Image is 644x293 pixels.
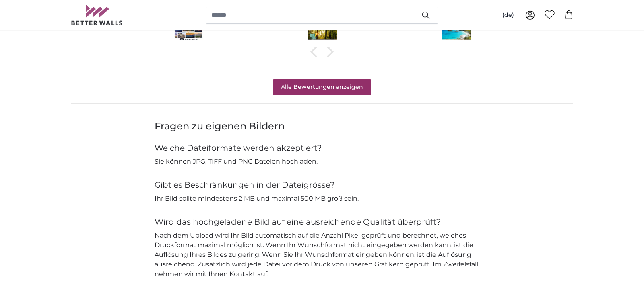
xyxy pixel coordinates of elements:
[442,20,471,42] img: Fototapete Mein Lieblinsplatz am Strand
[308,20,337,42] img: Fototapete Sonnenuntergang zwischen den Bäumen
[155,231,489,279] p: Nach dem Upload wird Ihr Bild automatisch auf die Anzahl Pixel geprüft und berechnet, welches Dru...
[155,194,489,203] p: Ihr Bild sollte mindestens 2 MB und maximal 500 MB groß sein.
[155,179,489,191] h4: Gibt es Beschränkungen in der Dateigrösse?
[174,20,204,42] img: Stockfoto
[273,79,371,95] a: Alle Bewertungen anzeigen
[155,216,489,227] h4: Wird das hochgeladene Bild auf eine ausreichende Qualität überprüft?
[155,120,489,133] h3: Fragen zu eigenen Bildern
[155,157,489,166] p: Sie können JPG, TIFF und PNG Dateien hochladen.
[155,142,489,154] h4: Welche Dateiformate werden akzeptiert?
[71,5,123,25] img: Betterwalls
[496,8,520,23] button: (de)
